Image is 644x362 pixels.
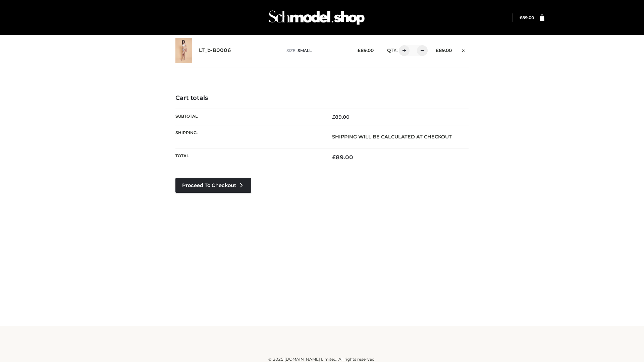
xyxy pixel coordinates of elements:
[436,48,439,53] span: £
[175,125,322,148] th: Shipping:
[175,38,192,63] img: LT_b-B0006 - SMALL
[175,178,251,193] a: Proceed to Checkout
[520,15,522,20] span: £
[436,48,452,53] bdi: 89.00
[459,45,469,54] a: Remove this item
[332,134,452,140] strong: Shipping will be calculated at checkout
[332,114,350,120] bdi: 89.00
[175,148,322,166] th: Total
[380,45,425,56] div: QTY:
[286,48,347,54] p: size :
[332,114,335,120] span: £
[358,48,361,53] span: £
[358,48,374,53] bdi: 89.00
[199,47,231,54] a: LT_b-B0006
[175,109,322,125] th: Subtotal
[175,95,469,102] h4: Cart totals
[266,4,367,31] img: Schmodel Admin 964
[298,48,312,53] span: SMALL
[332,154,336,161] span: £
[332,154,353,161] bdi: 89.00
[520,15,534,20] bdi: 89.00
[520,15,534,20] a: £89.00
